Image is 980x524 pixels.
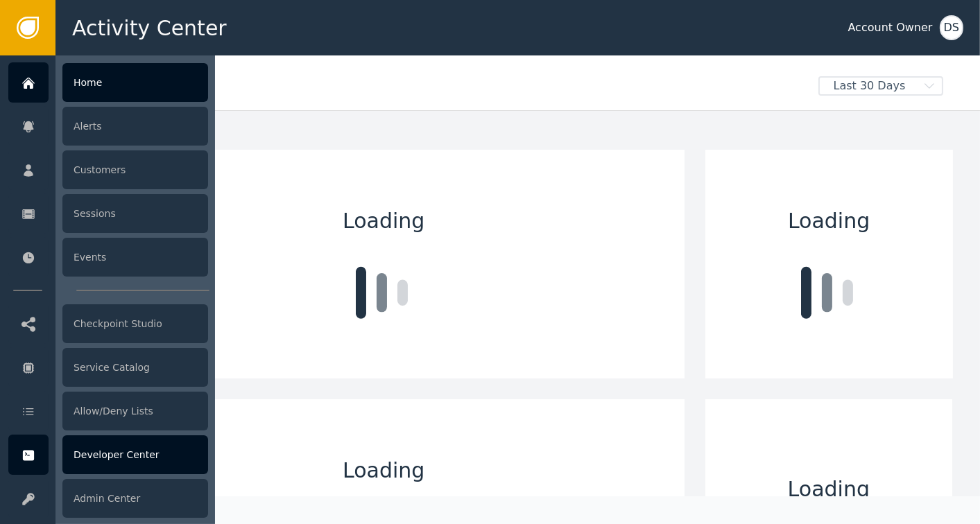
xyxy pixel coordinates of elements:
[62,435,208,474] div: Developer Center
[8,193,208,234] a: Sessions
[343,205,424,236] span: Loading
[62,479,208,518] div: Admin Center
[809,76,953,96] button: Last 30 Days
[62,150,208,189] div: Customers
[343,455,424,486] span: Loading
[8,391,208,431] a: Allow/Deny Lists
[820,78,920,94] span: Last 30 Days
[788,205,870,236] span: Loading
[62,392,208,430] div: Allow/Deny Lists
[8,435,208,475] a: Developer Center
[8,106,208,146] a: Alerts
[8,347,208,387] a: Service Catalog
[848,19,933,36] div: Account Owner
[8,304,208,344] a: Checkpoint Studio
[788,473,870,505] span: Loading
[8,237,208,277] a: Events
[940,15,963,40] button: DS
[62,348,208,387] div: Service Catalog
[8,62,208,103] a: Home
[62,304,208,343] div: Checkpoint Studio
[62,63,208,102] div: Home
[62,194,208,233] div: Sessions
[72,12,227,44] span: Activity Center
[8,150,208,190] a: Customers
[62,107,208,146] div: Alerts
[62,238,208,277] div: Events
[8,478,208,518] a: Admin Center
[83,76,809,107] div: Welcome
